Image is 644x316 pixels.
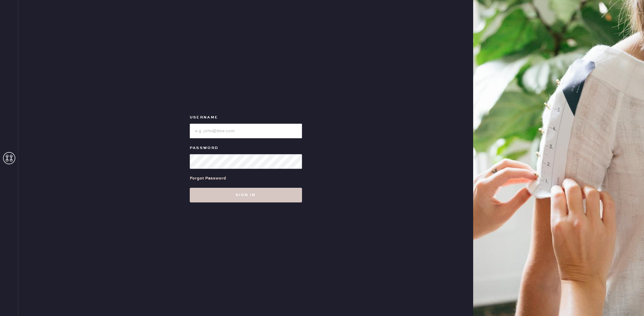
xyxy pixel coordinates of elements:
[190,114,302,121] label: Username
[190,144,302,152] label: Password
[190,188,302,202] button: Sign in
[190,175,226,182] div: Forgot Password
[190,169,226,188] a: Forgot Password
[190,124,302,138] input: e.g. john@doe.com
